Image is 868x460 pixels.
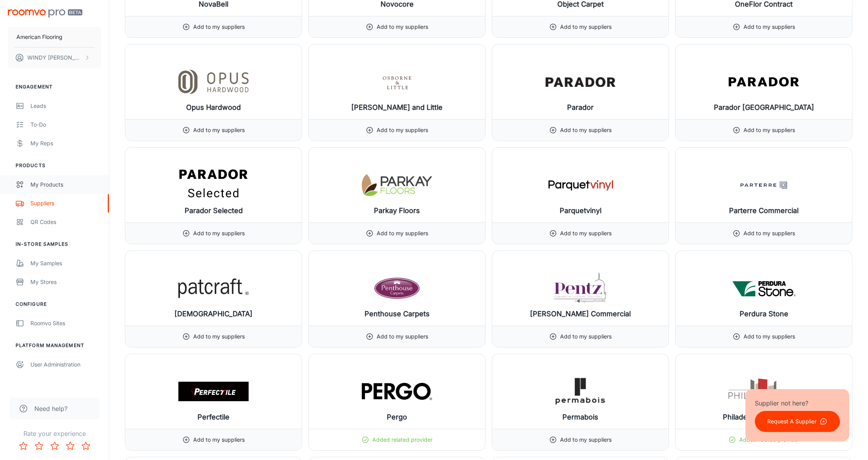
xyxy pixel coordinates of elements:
h6: Perdura Stone [740,308,788,319]
p: Add to my suppliers [193,332,245,341]
p: Add to my suppliers [743,23,795,31]
div: Suppliers [30,199,101,208]
img: Parador [545,66,615,97]
div: My Samples [30,259,101,268]
p: Add to my suppliers [377,23,428,31]
h6: Permabois [562,412,598,423]
p: Add to my suppliers [560,126,612,134]
button: American Flooring [8,27,101,47]
h6: Parador [567,102,594,113]
p: Supplier not here? [755,398,840,408]
p: Add to my suppliers [743,229,795,238]
p: Added related provider [372,435,432,444]
div: My Reps [30,139,101,148]
div: Roomvo Sites [30,319,101,328]
h6: Perfectile [197,412,229,423]
h6: Parkay Floors [374,205,420,216]
button: Rate 1 star [16,438,31,454]
p: Add to my suppliers [193,229,245,238]
h6: Parquetvinyl [560,205,601,216]
img: Perfectile [178,376,249,407]
p: Added related provider [739,435,799,444]
p: Add to my suppliers [560,23,612,31]
button: Rate 4 star [62,438,78,454]
p: Request A Supplier [767,417,816,426]
h6: [PERSON_NAME] and Little [351,102,443,113]
img: Pergo [362,376,432,407]
img: Osborne and Little [362,66,432,97]
p: Add to my suppliers [743,126,795,134]
img: Parquetvinyl [545,169,615,201]
button: WINDY [PERSON_NAME] [8,48,101,68]
div: My Stores [30,278,101,286]
div: My Products [30,180,101,189]
p: Add to my suppliers [560,229,612,238]
img: Opus Hardwood [178,66,249,97]
img: Parador Selected [178,169,249,201]
h6: Parador Selected [185,205,243,216]
img: Parkay Floors [362,169,432,201]
p: Add to my suppliers [743,332,795,341]
p: Add to my suppliers [377,229,428,238]
h6: [DEMOGRAPHIC_DATA] [174,308,253,319]
div: To-do [30,120,101,129]
h6: Penthouse Carpets [365,308,430,319]
h6: [PERSON_NAME] Commercial [530,308,631,319]
h6: Parterre Commercial [729,205,799,216]
h6: Parador [GEOGRAPHIC_DATA] [714,102,814,113]
img: Permabois [545,376,615,407]
img: Perdura Stone [729,273,799,304]
button: Rate 3 star [47,438,62,454]
p: American Flooring [16,33,62,41]
span: Need help? [34,404,68,413]
p: Rate your experience [6,429,103,438]
p: Add to my suppliers [193,435,245,444]
p: Add to my suppliers [377,332,428,341]
h6: Philadelphia Commercial [723,412,805,423]
p: Add to my suppliers [560,332,612,341]
p: Add to my suppliers [560,435,612,444]
p: Add to my suppliers [193,23,245,31]
button: Request A Supplier [755,411,840,432]
p: WINDY [PERSON_NAME] [27,53,82,62]
div: User Administration [30,360,101,369]
img: Parterre Commercial [729,169,799,201]
h6: Pergo [387,412,407,423]
p: Add to my suppliers [377,126,428,134]
button: Rate 2 star [31,438,47,454]
p: Add to my suppliers [193,126,245,134]
img: Parador China [729,66,799,97]
img: Philadelphia Commercial [729,376,799,407]
h6: Opus Hardwood [186,102,241,113]
div: QR Codes [30,218,101,226]
div: Leads [30,102,101,110]
button: Rate 5 star [78,438,94,454]
img: Patcraft [178,273,249,304]
img: Pentz Commercial [545,273,615,304]
img: Roomvo PRO Beta [8,9,82,18]
img: Penthouse Carpets [362,273,432,304]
